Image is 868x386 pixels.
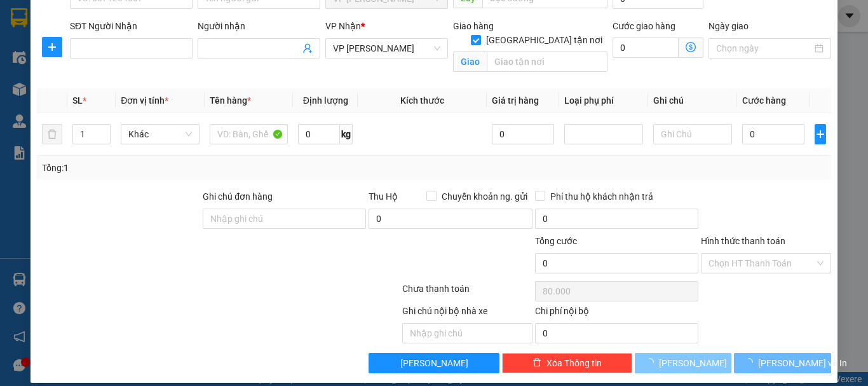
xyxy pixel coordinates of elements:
[325,21,361,31] span: VP Nhận
[340,124,353,144] span: kg
[686,42,696,52] span: dollar-circle
[369,353,499,373] button: [PERSON_NAME]
[42,124,62,144] button: delete
[635,353,732,373] button: [PERSON_NAME]
[198,19,320,33] div: Người nhận
[535,236,577,246] span: Tổng cước
[400,95,444,106] span: Kích thước
[535,304,698,323] div: Chi phí nội bộ
[492,124,554,144] input: 0
[203,209,366,229] input: Ghi chú đơn hàng
[369,191,398,202] span: Thu Hộ
[742,95,786,106] span: Cước hàng
[815,124,826,144] button: plus
[758,356,847,370] span: [PERSON_NAME] và In
[302,43,313,53] span: user-add
[613,21,675,31] label: Cước giao hàng
[502,353,632,373] button: deleteXóa Thông tin
[492,95,539,106] span: Giá trị hàng
[400,356,468,370] span: [PERSON_NAME]
[716,41,812,55] input: Ngày giao
[546,356,602,370] span: Xóa Thông tin
[402,323,532,343] input: Nhập ghi chú
[42,37,62,57] button: plus
[401,282,534,304] div: Chưa thanh toán
[453,52,487,72] span: Giao
[648,88,737,113] th: Ghi chú
[487,52,607,72] input: Giao tận nơi
[210,95,251,106] span: Tên hàng
[481,33,607,47] span: [GEOGRAPHIC_DATA] tận nơi
[645,358,659,367] span: loading
[545,190,658,203] span: Phí thu hộ khách nhận trả
[128,125,192,144] span: Khác
[121,95,168,106] span: Đơn vị tính
[402,304,532,323] div: Ghi chú nội bộ nhà xe
[532,358,541,368] span: delete
[744,358,758,367] span: loading
[559,88,648,113] th: Loại phụ phí
[203,191,273,202] label: Ghi chú đơn hàng
[709,21,749,31] label: Ngày giao
[70,19,193,33] div: SĐT Người Nhận
[303,95,348,106] span: Định lượng
[453,21,494,31] span: Giao hàng
[72,95,83,106] span: SL
[437,190,532,203] span: Chuyển khoản ng. gửi
[613,38,679,58] input: Cước giao hàng
[701,236,785,246] label: Hình thức thanh toán
[42,161,336,175] div: Tổng: 1
[659,356,727,370] span: [PERSON_NAME]
[653,124,732,144] input: Ghi Chú
[734,353,831,373] button: [PERSON_NAME] và In
[815,129,825,139] span: plus
[43,42,62,52] span: plus
[333,39,440,58] span: VP Hà Tĩnh
[210,124,288,144] input: VD: Bàn, Ghế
